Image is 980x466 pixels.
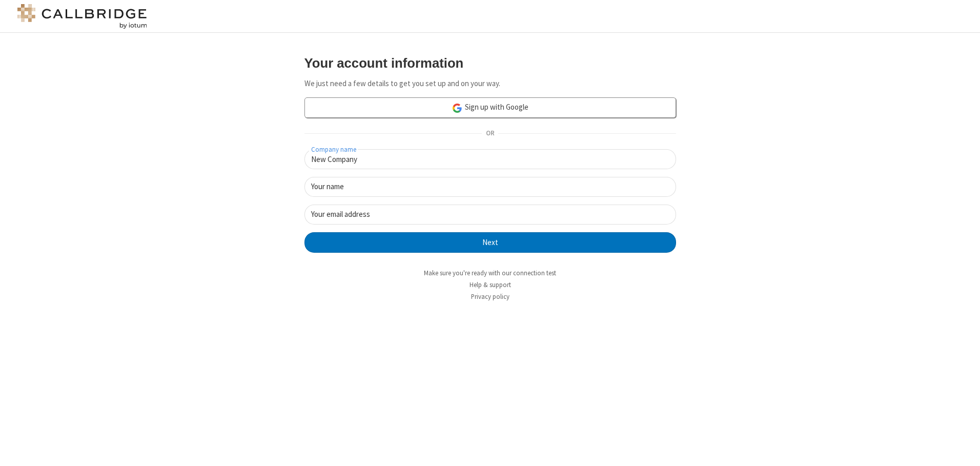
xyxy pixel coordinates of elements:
img: google-icon.png [452,103,463,114]
a: Privacy policy [471,292,509,301]
button: Next [304,232,676,253]
input: Your email address [304,205,676,225]
img: logo@2x.png [15,4,149,29]
a: Help & support [469,280,511,289]
p: We just need a few details to get you set up and on your way. [304,78,676,90]
a: Make sure you're ready with our connection test [424,269,556,277]
span: OR [482,127,498,141]
h3: Your account information [304,56,676,70]
input: Your name [304,177,676,197]
a: Sign up with Google [304,97,676,118]
input: Company name [304,149,676,169]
